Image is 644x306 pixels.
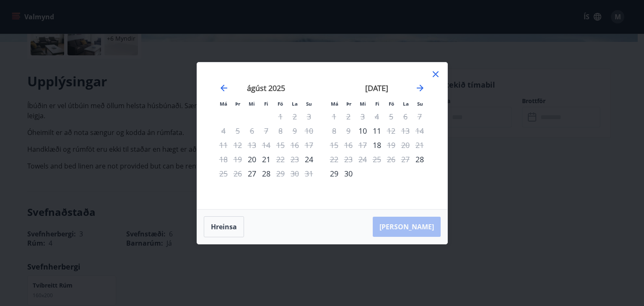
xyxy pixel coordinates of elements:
[231,166,245,181] td: Not available. þriðjudagur, 26. ágúst 2025
[207,73,437,199] div: Calendar
[273,166,288,181] td: Not available. föstudagur, 29. ágúst 2025
[292,101,298,107] small: La
[306,101,312,107] small: Su
[413,152,427,166] td: Choose sunnudagur, 28. september 2025 as your check-in date. It’s available.
[220,101,227,107] small: Má
[245,166,259,181] div: Aðeins innritun í boði
[370,138,384,152] td: Choose fimmtudagur, 18. september 2025 as your check-in date. It’s available.
[288,138,302,152] td: Not available. laugardagur, 16. ágúst 2025
[356,124,370,138] div: Aðeins innritun í boði
[259,152,273,166] div: 21
[370,152,384,166] td: Not available. fimmtudagur, 25. september 2025
[370,138,384,152] div: Aðeins innritun í boði
[302,166,316,181] td: Not available. sunnudagur, 31. ágúst 2025
[384,109,398,124] td: Not available. föstudagur, 5. september 2025
[370,124,384,138] td: Choose fimmtudagur, 11. september 2025 as your check-in date. It’s available.
[398,138,413,152] td: Not available. laugardagur, 20. september 2025
[384,152,398,166] td: Not available. föstudagur, 26. september 2025
[302,152,316,166] td: Choose sunnudagur, 24. ágúst 2025 as your check-in date. It’s available.
[417,101,423,107] small: Su
[327,109,341,124] td: Not available. mánudagur, 1. september 2025
[327,138,341,152] td: Not available. mánudagur, 15. september 2025
[216,166,231,181] div: Aðeins útritun í boði
[346,101,351,107] small: Þr
[273,109,288,124] td: Not available. föstudagur, 1. ágúst 2025
[413,124,427,138] td: Not available. sunnudagur, 14. september 2025
[245,152,259,166] div: Aðeins innritun í boði
[302,152,316,166] div: Aðeins innritun í boði
[398,109,413,124] td: Not available. laugardagur, 6. september 2025
[384,124,398,138] div: Aðeins útritun í boði
[245,124,259,138] td: Not available. miðvikudagur, 6. ágúst 2025
[360,101,366,107] small: Mi
[259,138,273,152] td: Not available. fimmtudagur, 14. ágúst 2025
[365,83,388,93] strong: [DATE]
[216,138,231,152] td: Not available. mánudagur, 11. ágúst 2025
[356,124,370,138] td: Choose miðvikudagur, 10. september 2025 as your check-in date. It’s available.
[341,109,356,124] td: Not available. þriðjudagur, 2. september 2025
[231,138,245,152] td: Not available. þriðjudagur, 12. ágúst 2025
[288,109,302,124] td: Not available. laugardagur, 2. ágúst 2025
[273,138,288,152] td: Not available. föstudagur, 15. ágúst 2025
[384,124,398,138] td: Not available. föstudagur, 12. september 2025
[415,83,425,93] div: Move forward to switch to the next month.
[264,101,268,107] small: Fi
[398,124,413,138] td: Not available. laugardagur, 13. september 2025
[288,124,302,138] td: Not available. laugardagur, 9. ágúst 2025
[370,124,384,138] div: 11
[247,83,285,93] strong: ágúst 2025
[219,83,229,93] div: Move backward to switch to the previous month.
[231,124,245,138] td: Not available. þriðjudagur, 5. ágúst 2025
[341,138,356,152] td: Not available. þriðjudagur, 16. september 2025
[327,124,341,138] td: Not available. mánudagur, 8. september 2025
[403,101,409,107] small: La
[413,138,427,152] td: Not available. sunnudagur, 21. september 2025
[341,166,356,181] td: Choose þriðjudagur, 30. september 2025 as your check-in date. It’s available.
[245,138,259,152] td: Not available. miðvikudagur, 13. ágúst 2025
[245,166,259,181] td: Choose miðvikudagur, 27. ágúst 2025 as your check-in date. It’s available.
[278,101,283,107] small: Fö
[331,101,338,107] small: Má
[341,166,356,181] div: 30
[259,152,273,166] td: Choose fimmtudagur, 21. ágúst 2025 as your check-in date. It’s available.
[341,124,356,138] td: Not available. þriðjudagur, 9. september 2025
[249,101,255,107] small: Mi
[389,101,394,107] small: Fö
[370,109,384,124] td: Not available. fimmtudagur, 4. september 2025
[341,152,356,166] td: Not available. þriðjudagur, 23. september 2025
[259,166,273,181] td: Choose fimmtudagur, 28. ágúst 2025 as your check-in date. It’s available.
[356,138,370,152] td: Not available. miðvikudagur, 17. september 2025
[327,152,341,166] td: Not available. mánudagur, 22. september 2025
[231,152,245,166] td: Not available. þriðjudagur, 19. ágúst 2025
[288,166,302,181] td: Not available. laugardagur, 30. ágúst 2025
[273,124,288,138] td: Not available. föstudagur, 8. ágúst 2025
[327,166,341,181] td: Choose mánudagur, 29. september 2025 as your check-in date. It’s available.
[204,216,244,237] button: Hreinsa
[245,152,259,166] td: Choose miðvikudagur, 20. ágúst 2025 as your check-in date. It’s available.
[273,152,288,166] td: Not available. föstudagur, 22. ágúst 2025
[356,152,370,166] td: Not available. miðvikudagur, 24. september 2025
[398,152,413,166] td: Not available. laugardagur, 27. september 2025
[216,166,231,181] td: Not available. mánudagur, 25. ágúst 2025
[413,152,427,166] div: Aðeins innritun í boði
[413,109,427,124] td: Not available. sunnudagur, 7. september 2025
[273,166,288,181] div: Aðeins útritun í boði
[259,166,273,181] div: 28
[273,152,288,166] div: Aðeins útritun í boði
[327,166,341,181] div: 29
[288,152,302,166] td: Not available. laugardagur, 23. ágúst 2025
[235,101,240,107] small: Þr
[302,138,316,152] td: Not available. sunnudagur, 17. ágúst 2025
[216,152,231,166] td: Not available. mánudagur, 18. ágúst 2025
[375,101,379,107] small: Fi
[356,109,370,124] td: Not available. miðvikudagur, 3. september 2025
[216,124,231,138] td: Not available. mánudagur, 4. ágúst 2025
[384,138,398,152] div: Aðeins útritun í boði
[302,109,316,124] td: Not available. sunnudagur, 3. ágúst 2025
[259,124,273,138] td: Not available. fimmtudagur, 7. ágúst 2025
[302,124,316,138] td: Not available. sunnudagur, 10. ágúst 2025
[384,138,398,152] td: Not available. föstudagur, 19. september 2025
